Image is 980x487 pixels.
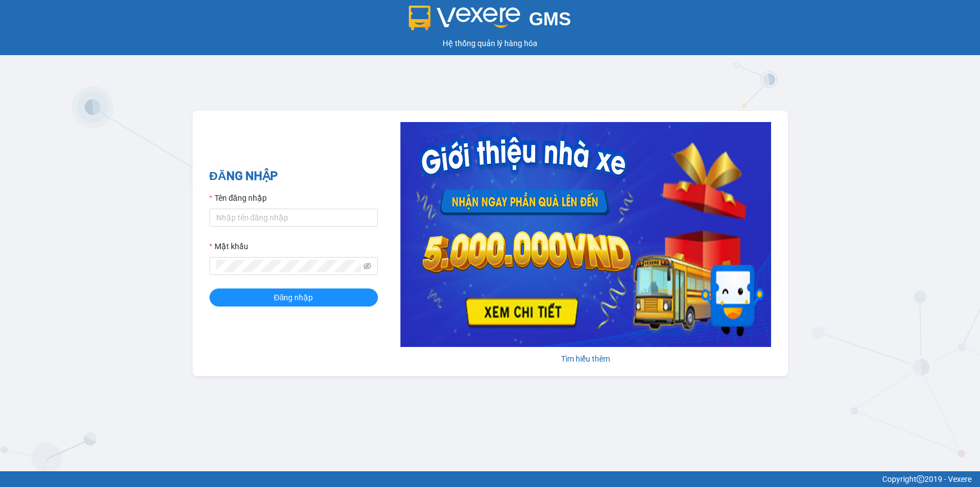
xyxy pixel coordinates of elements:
span: copyright [917,475,924,483]
span: Đăng nhập [274,291,313,304]
img: banner-0 [400,122,771,347]
label: Mật khẩu [209,240,248,252]
img: logo 2 [409,6,520,30]
a: GMS [409,17,571,26]
span: eye-invisible [363,262,371,270]
div: Hệ thống quản lý hàng hóa [3,37,977,49]
input: Mật khẩu [216,260,361,272]
button: Đăng nhập [209,288,378,306]
div: Tìm hiểu thêm [400,353,771,365]
h2: ĐĂNG NHẬP [209,167,378,186]
div: Copyright 2019 - Vexere [8,473,972,485]
label: Tên đăng nhập [209,192,267,204]
input: Tên đăng nhập [209,209,378,227]
span: GMS [529,8,571,29]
